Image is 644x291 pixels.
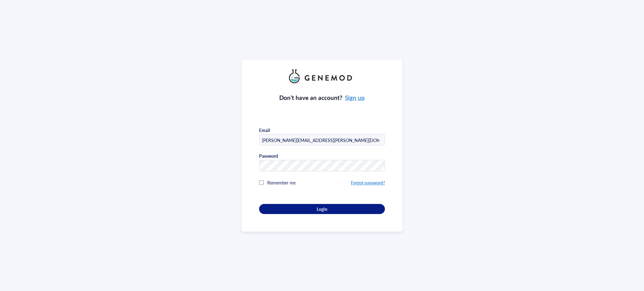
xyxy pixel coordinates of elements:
div: Email [259,127,270,133]
button: Login [259,204,385,214]
span: Remember me [267,179,296,186]
span: Login [317,206,327,212]
div: Don’t have an account? [279,93,365,102]
img: genemod_logo_light-BcqUzbGq.png [289,69,355,83]
a: Forgot password? [351,179,385,186]
a: Sign up [345,93,365,102]
div: Password [259,153,278,159]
